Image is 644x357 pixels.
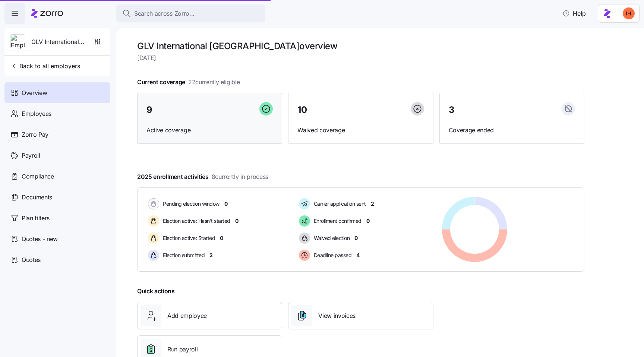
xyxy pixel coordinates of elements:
[318,311,356,320] span: View invoices
[212,172,268,181] span: 8 currently in process
[297,126,424,135] span: Waived coverage
[449,105,455,114] span: 3
[4,208,110,228] a: Plan filters
[137,78,240,87] span: Current coverage
[4,82,110,103] a: Overview
[22,193,52,202] span: Documents
[134,9,195,18] span: Search across Zorro...
[161,217,230,225] span: Election active: Hasn't started
[220,234,223,242] span: 0
[209,252,213,259] span: 2
[161,200,220,208] span: Pending election window
[356,252,360,259] span: 4
[4,145,110,166] a: Payroll
[137,40,584,52] h1: GLV International [GEOGRAPHIC_DATA] overview
[449,126,575,135] span: Coverage ended
[4,187,110,208] a: Documents
[146,126,273,135] span: Active coverage
[4,249,110,270] a: Quotes
[167,345,198,354] span: Run payroll
[22,130,48,139] span: Zorro Pay
[235,217,239,225] span: 0
[161,234,215,242] span: Election active: Started
[161,252,205,259] span: Election submitted
[4,103,110,124] a: Employees
[146,105,152,114] span: 9
[312,252,352,259] span: Deadline passed
[7,59,83,73] button: Back to all employers
[354,234,358,242] span: 0
[224,200,228,208] span: 0
[11,35,25,50] img: Employer logo
[366,217,370,225] span: 0
[116,4,265,22] button: Search across Zorro...
[167,311,207,320] span: Add employee
[312,217,362,225] span: Enrollment confirmed
[297,105,307,114] span: 10
[22,109,51,119] span: Employees
[312,234,350,242] span: Waived election
[4,124,110,145] a: Zorro Pay
[22,172,54,181] span: Compliance
[22,88,47,98] span: Overview
[188,78,240,87] span: 22 currently eligible
[556,6,592,21] button: Help
[31,37,85,47] span: GLV International [GEOGRAPHIC_DATA]
[623,7,635,19] img: f3711480c2c985a33e19d88a07d4c111
[312,200,366,208] span: Carrier application sent
[22,255,41,265] span: Quotes
[22,151,40,160] span: Payroll
[562,9,586,18] span: Help
[10,61,80,70] span: Back to all employers
[137,53,584,63] span: [DATE]
[4,166,110,187] a: Compliance
[137,287,175,296] span: Quick actions
[371,200,374,208] span: 2
[4,228,110,249] a: Quotes - new
[22,234,58,244] span: Quotes - new
[137,172,268,181] span: 2025 enrollment activities
[22,214,50,223] span: Plan filters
